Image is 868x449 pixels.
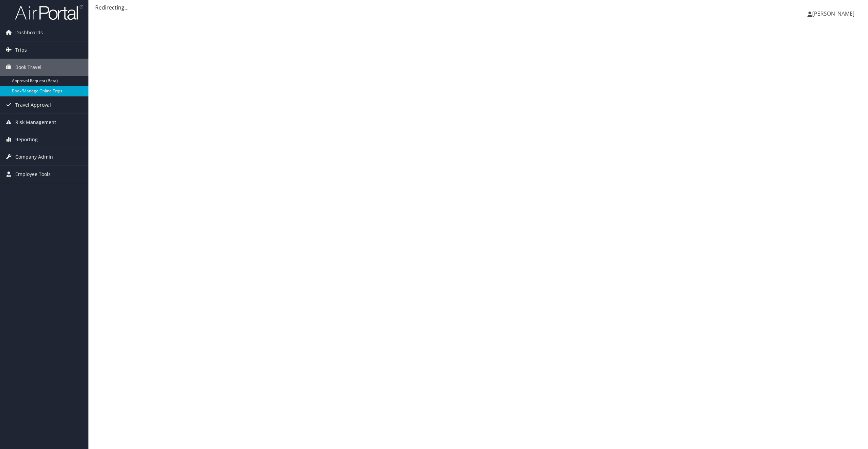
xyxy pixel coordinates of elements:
[15,131,38,148] span: Reporting
[15,24,43,41] span: Dashboards
[15,96,51,113] span: Travel Approval
[15,166,51,183] span: Employee Tools
[15,41,27,58] span: Trips
[15,114,56,131] span: Risk Management
[95,3,861,12] div: Redirecting...
[15,4,83,20] img: airportal-logo.png
[15,148,53,165] span: Company Admin
[15,59,41,76] span: Book Travel
[812,10,854,17] span: [PERSON_NAME]
[807,3,861,24] a: [PERSON_NAME]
